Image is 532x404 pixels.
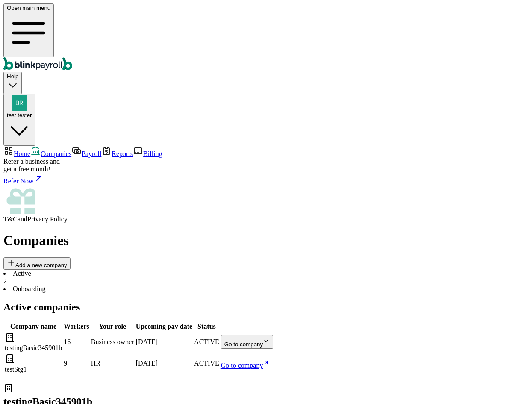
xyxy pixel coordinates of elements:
[3,3,54,57] button: Open main menu
[3,270,529,285] li: Active
[3,215,18,223] span: T&C
[3,72,22,94] button: Help
[3,173,529,185] a: Refer Now
[224,341,263,348] span: Go to company
[82,150,101,157] span: Payroll
[135,332,193,352] td: [DATE]
[135,353,193,374] td: [DATE]
[5,344,62,351] span: testingBasic345901b
[3,150,30,157] a: Home
[133,150,162,157] a: Billing
[7,112,32,118] span: test tester
[91,353,135,374] td: HR
[7,73,18,80] span: Help
[390,312,532,404] iframe: Chat Widget
[3,146,529,223] nav: Sidebar
[4,322,62,331] th: Company name
[3,3,529,72] nav: Global
[3,285,529,293] li: Onboarding
[3,301,529,313] h2: Active companies
[3,277,7,285] span: 2
[27,215,68,223] span: Privacy Policy
[101,150,133,157] a: Reports
[30,150,71,157] a: Companies
[63,353,90,374] td: 9
[18,215,27,223] span: and
[135,322,193,331] th: Upcoming pay date
[194,360,219,367] span: ACTIVE
[3,158,529,173] div: Refer a business and get a free month!
[41,150,71,157] span: Companies
[91,332,135,352] td: Business owner
[15,262,67,268] span: Add a new company
[3,257,71,270] button: Add a new company
[7,5,50,11] span: Open main menu
[63,332,90,352] td: 16
[221,362,263,369] span: Go to company
[71,150,101,157] a: Payroll
[143,150,162,157] span: Billing
[194,322,220,331] th: Status
[3,94,35,146] button: test tester
[3,233,529,248] h1: Companies
[91,322,135,331] th: Your role
[194,338,219,345] span: ACTIVE
[5,366,27,373] span: testStg1
[112,150,133,157] span: Reports
[63,322,90,331] th: Workers
[221,335,273,349] button: Go to company
[221,362,270,369] a: Go to company
[14,150,30,157] span: Home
